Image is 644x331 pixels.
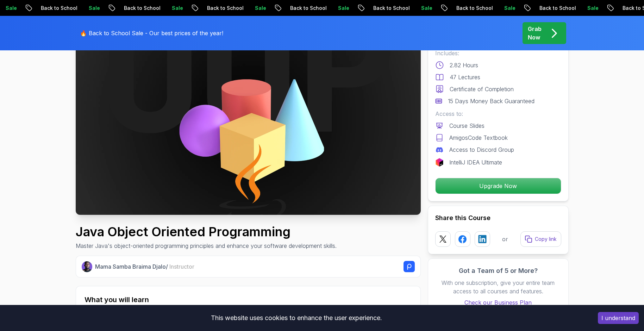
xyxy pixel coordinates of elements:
span: Instructor [169,263,194,270]
p: IntelliJ IDEA Ultimate [449,158,502,167]
p: 2.82 Hours [450,61,478,69]
p: Upgrade Now [436,178,561,194]
img: Nelson Djalo [82,261,93,272]
p: Back to School [201,5,249,12]
p: Back to School [451,5,499,12]
p: 15 Days Money Back Guaranteed [448,97,534,105]
p: Back to School [368,5,415,12]
p: Sale [332,5,355,12]
p: AmigosCode Textbook [449,133,508,142]
p: Sale [166,5,189,12]
p: Grab Now [528,25,542,42]
p: Certificate of Completion [450,85,514,93]
p: Sale [415,5,438,12]
p: 🔥 Back to School Sale - Our best prices of the year! [80,29,223,37]
p: or [502,235,508,243]
h1: Java Object Oriented Programming [76,225,337,239]
p: Sale [582,5,604,12]
p: With one subscription, give your entire team access to all courses and features. [435,279,561,295]
p: Course Slides [449,121,484,130]
p: Copy link [535,236,557,243]
p: Sale [83,5,106,12]
p: Sale [249,5,272,12]
p: Access to Discord Group [449,145,514,154]
p: Mama Samba Braima Djalo / [95,262,194,271]
h2: Share this Course [435,213,561,223]
h3: Got a Team of 5 or More? [435,266,561,276]
img: jetbrains logo [435,158,444,167]
a: Check our Business Plan [435,298,561,307]
button: Upgrade Now [435,178,561,194]
div: This website uses cookies to enhance the user experience. [5,310,587,326]
p: 47 Lectures [450,73,480,81]
p: Back to School [285,5,332,12]
p: Includes: [435,49,561,57]
p: Back to School [534,5,582,12]
p: Access to: [435,110,561,118]
button: Accept cookies [598,312,639,324]
p: Back to School [35,5,83,12]
p: Back to School [118,5,166,12]
p: Master Java's object-oriented programming principles and enhance your software development skills. [76,242,337,250]
h2: What you will learn [85,295,412,305]
img: java-object-oriented-programming_thumbnail [76,21,421,215]
button: Copy link [520,231,561,247]
p: Sale [499,5,521,12]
